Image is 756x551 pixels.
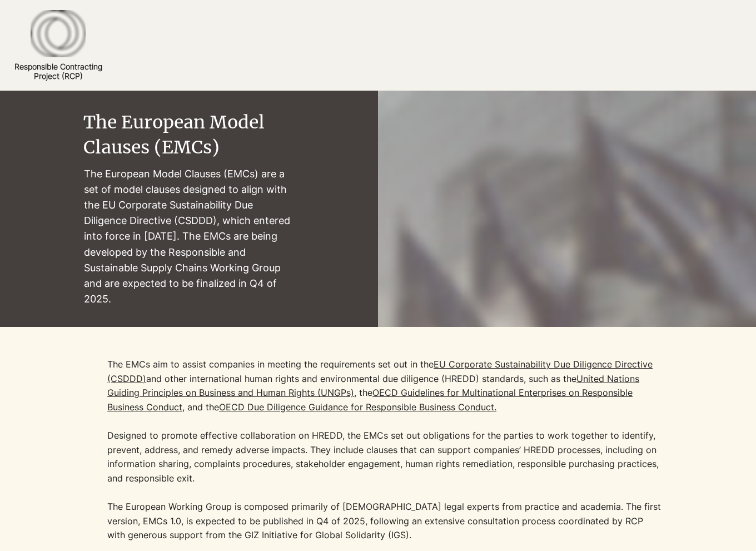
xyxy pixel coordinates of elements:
p: The European Working Group is composed primarily of [DEMOGRAPHIC_DATA] legal experts from practic... [107,500,663,543]
a: EU Corporate Sustainability Due Diligence Directive (CSDDD) [107,359,653,384]
span: The European Model Clauses (EMCs) [83,111,265,158]
img: pexels-marco-288924445-13153479_edited.jpg [378,91,756,445]
a: Responsible ContractingProject (RCP) [14,62,102,81]
p: The EMCs aim to assist companies in meeting the requirements set out in the and other internation... [107,358,663,485]
a: OECD Guidelines for Multinational Enterprises on Responsible Business Conduct [107,387,633,413]
p: The European Model Clauses (EMCs) are a set of model clauses designed to align with the EU Corpor... [84,166,296,307]
a: OECD Due Diligence Guidance for Responsible Business Conduct. [219,401,496,413]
